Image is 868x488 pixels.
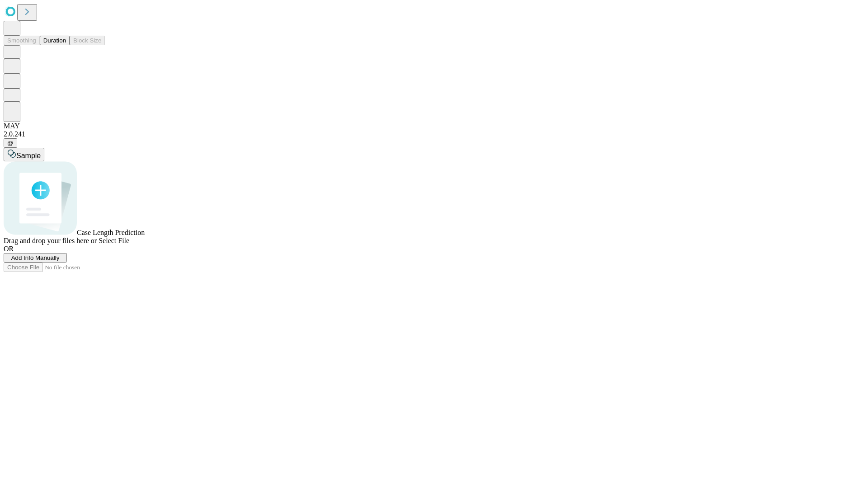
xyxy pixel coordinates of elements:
[70,36,105,45] button: Block Size
[4,237,97,244] span: Drag and drop your files here or
[16,152,41,160] span: Sample
[4,148,44,161] button: Sample
[4,130,864,138] div: 2.0.241
[40,36,70,45] button: Duration
[7,140,14,146] span: @
[4,122,864,130] div: MAY
[4,253,67,263] button: Add Info Manually
[99,237,129,244] span: Select File
[4,138,17,148] button: @
[77,229,145,236] span: Case Length Prediction
[4,36,40,45] button: Smoothing
[11,254,60,261] span: Add Info Manually
[4,245,14,253] span: OR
